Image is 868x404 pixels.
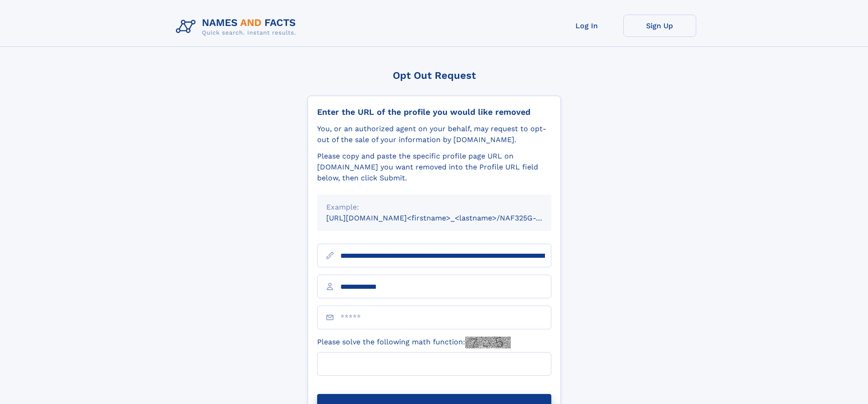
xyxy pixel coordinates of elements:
a: Sign Up [623,15,696,37]
div: Opt Out Request [308,70,561,81]
img: Logo Names and Facts [172,15,303,39]
div: Please copy and paste the specific profile page URL on [DOMAIN_NAME] you want removed into the Pr... [317,151,551,184]
small: [URL][DOMAIN_NAME]<firstname>_<lastname>/NAF325G-xxxxxxxx [326,214,569,222]
div: Example: [326,202,542,213]
div: Enter the URL of the profile you would like removed [317,107,551,117]
label: Please solve the following math function: [317,337,511,348]
a: Log In [550,15,623,37]
div: You, or an authorized agent on your behalf, may request to opt-out of the sale of your informatio... [317,123,551,145]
